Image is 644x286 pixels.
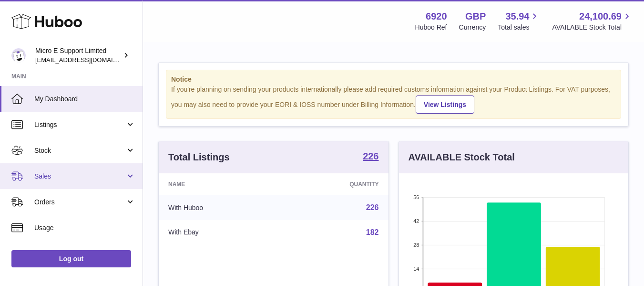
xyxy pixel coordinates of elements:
[465,10,486,23] strong: GBP
[34,172,125,181] span: Sales
[498,23,540,32] span: Total sales
[579,10,622,23] span: 24,100.69
[413,218,419,224] text: 42
[426,10,447,23] strong: 6920
[159,220,280,245] td: With Ebay
[168,151,230,164] h3: Total Listings
[35,56,140,64] span: [EMAIL_ADDRESS][DOMAIN_NAME]
[366,228,379,236] a: 182
[416,95,474,114] a: View Listings
[159,173,280,195] th: Name
[280,173,388,195] th: Quantity
[363,151,378,161] strong: 226
[11,48,26,63] img: contact@micropcsupport.com
[552,23,633,32] span: AVAILABLE Stock Total
[34,223,135,233] span: Usage
[363,151,378,163] a: 226
[34,95,135,104] span: My Dashboard
[413,194,419,200] text: 56
[34,198,125,207] span: Orders
[34,120,125,129] span: Listings
[505,10,529,23] span: 35.94
[11,250,131,267] a: Log out
[34,146,125,155] span: Stock
[35,46,121,64] div: Micro E Support Limited
[159,195,280,220] td: With Huboo
[413,266,419,272] text: 14
[409,151,515,164] h3: AVAILABLE Stock Total
[171,75,616,84] strong: Notice
[366,203,379,212] a: 226
[552,10,633,32] a: 24,100.69 AVAILABLE Stock Total
[171,85,616,114] div: If you're planning on sending your products internationally please add required customs informati...
[498,10,540,32] a: 35.94 Total sales
[413,242,419,248] text: 28
[459,23,486,32] div: Currency
[415,23,447,32] div: Huboo Ref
